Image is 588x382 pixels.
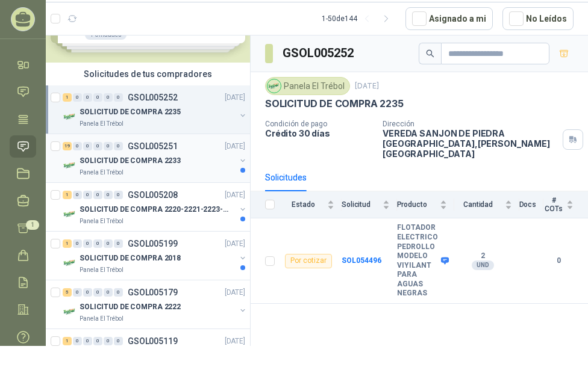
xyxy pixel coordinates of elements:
span: search [426,49,434,58]
div: Solicitudes de tus compradores [46,63,250,85]
div: 0 [104,93,113,102]
div: 0 [73,288,82,297]
span: 1 [26,220,39,230]
div: 0 [93,288,102,297]
button: Asignado a mi [405,7,493,30]
th: Cantidad [454,191,519,218]
div: 0 [104,239,113,248]
p: GSOL005251 [128,142,178,150]
div: 1 [63,191,72,199]
div: 0 [93,337,102,345]
p: [DATE] [225,189,245,201]
th: Docs [519,191,544,218]
a: 1 [10,217,36,239]
div: 0 [114,191,123,199]
img: Company Logo [63,207,77,221]
p: Panela El Trébol [80,168,124,177]
div: 1 [63,239,72,248]
div: 0 [93,142,102,150]
p: Crédito 30 días [265,128,373,138]
p: [DATE] [225,92,245,103]
img: Company Logo [63,158,77,173]
div: 0 [104,288,113,297]
a: 5 0 0 0 0 0 GSOL005179[DATE] Company LogoSOLICITUD DE COMPRA 2222Panela El Trébol [63,285,248,324]
div: 0 [73,191,82,199]
div: 0 [83,191,92,199]
p: GSOL005179 [128,288,178,297]
div: Panela El Trébol [265,77,350,95]
a: 1 0 0 0 0 0 GSOL005208[DATE] Company LogoSOLICITUD DE COMPRA 2220-2221-2223-2224Panela El Trébol [63,188,248,226]
div: 1 [63,337,72,345]
p: SOLICITUD DE COMPRA 2018 [80,253,181,264]
div: 0 [73,239,82,248]
div: 0 [73,337,82,345]
a: 1 0 0 0 0 0 GSOL005199[DATE] Company LogoSOLICITUD DE COMPRA 2018Panela El Trébol [63,236,248,275]
img: Company Logo [63,304,77,319]
img: Company Logo [63,256,77,270]
p: Dirección [383,120,558,128]
p: [DATE] [225,141,245,152]
div: 0 [83,239,92,248]
p: VEREDA SANJON DE PIEDRA [GEOGRAPHIC_DATA] , [PERSON_NAME][GEOGRAPHIC_DATA] [383,128,558,159]
div: 1 - 50 de 144 [322,9,396,28]
div: 0 [114,288,123,297]
p: GSOL005199 [128,239,178,248]
div: 1 [63,93,72,102]
p: [DATE] [225,336,245,347]
div: 0 [114,337,123,345]
p: Panela El Trébol [80,217,124,226]
h3: GSOL005252 [283,44,355,63]
div: 0 [104,337,113,345]
div: 0 [93,93,102,102]
p: SOLICITUD DE COMPRA 2220-2221-2223-2224 [80,204,230,215]
div: 0 [104,191,113,199]
div: 0 [83,142,92,150]
div: 0 [93,191,102,199]
p: SOLICITUD DE COMPRA 2235 [265,97,404,110]
div: 0 [83,337,92,345]
p: [DATE] [225,238,245,250]
p: SOLICITUD DE COMPRA 2233 [80,155,181,167]
div: 0 [73,93,82,102]
a: 1 0 0 0 0 0 GSOL005119[DATE] [63,334,248,372]
p: GSOL005119 [128,337,178,345]
p: Condición de pago [265,120,373,128]
p: [DATE] [355,81,379,92]
p: Panela El Trébol [80,119,124,129]
span: Solicitud [342,200,380,209]
div: 0 [83,93,92,102]
th: Estado [282,191,342,218]
div: 5 [63,288,72,297]
a: 1 0 0 0 0 0 GSOL005252[DATE] Company LogoSOLICITUD DE COMPRA 2235Panela El Trébol [63,90,248,129]
div: 0 [104,142,113,150]
div: 0 [73,142,82,150]
div: Por cotizar [285,254,332,268]
b: 0 [543,255,574,266]
p: Panela El Trébol [80,265,124,275]
th: Producto [397,191,454,218]
button: No Leídos [502,7,574,30]
img: Company Logo [63,109,77,124]
div: 0 [114,142,123,150]
p: [DATE] [225,287,245,298]
span: Producto [397,200,437,209]
div: Solicitudes [265,171,307,184]
span: # COTs [543,196,564,213]
p: GSOL005252 [128,93,178,102]
span: Estado [282,200,325,209]
b: 2 [454,251,512,261]
th: Solicitud [342,191,397,218]
a: SOL054496 [342,256,381,265]
p: SOLICITUD DE COMPRA 2222 [80,301,181,313]
div: UND [472,260,494,270]
div: 19 [63,142,72,150]
div: 0 [83,288,92,297]
a: 19 0 0 0 0 0 GSOL005251[DATE] Company LogoSOLICITUD DE COMPRA 2233Panela El Trébol [63,139,248,177]
img: Company Logo [267,79,281,93]
div: 0 [93,239,102,248]
p: SOLICITUD DE COMPRA 2235 [80,106,181,118]
div: 0 [114,239,123,248]
span: Cantidad [454,200,502,209]
p: Panela El Trébol [80,314,124,324]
